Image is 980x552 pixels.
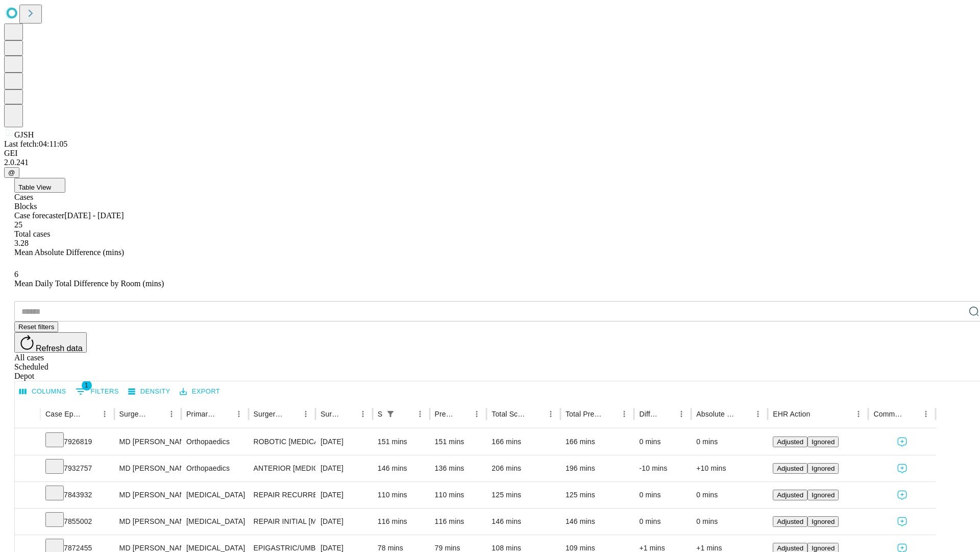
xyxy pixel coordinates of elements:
[566,410,602,418] div: Total Predicted Duration
[45,410,82,418] div: Case Epic Id
[321,429,367,455] div: [DATE]
[413,407,427,421] button: Menu
[14,130,34,139] span: GJSH
[17,384,69,400] button: Select columns
[812,491,835,499] span: Ignored
[435,482,482,508] div: 110 mins
[639,429,686,455] div: 0 mins
[186,482,243,508] div: [MEDICAL_DATA]
[639,455,686,481] div: -10 mins
[566,455,629,481] div: 196 mins
[378,482,425,508] div: 110 mins
[751,407,765,421] button: Menu
[45,509,109,535] div: 7855002
[812,544,835,552] span: Ignored
[639,410,659,418] div: Difference
[4,140,67,148] span: Last fetch: 04:11:05
[14,248,124,257] span: Mean Absolute Difference (mins)
[254,455,310,481] div: ANTERIOR [MEDICAL_DATA] TOTAL HIP
[321,482,367,508] div: [DATE]
[603,407,617,421] button: Sort
[217,407,232,421] button: Sort
[378,455,425,481] div: 146 mins
[435,410,455,418] div: Predicted In Room Duration
[617,407,631,421] button: Menu
[807,463,839,474] button: Ignored
[696,429,763,455] div: 0 mins
[455,407,470,421] button: Sort
[660,407,674,421] button: Sort
[807,516,839,527] button: Ignored
[773,410,810,418] div: EHR Action
[18,183,51,191] span: Table View
[119,455,176,481] div: MD [PERSON_NAME] [PERSON_NAME] Md
[186,410,216,418] div: Primary Service
[14,229,50,238] span: Total cases
[492,429,555,455] div: 166 mins
[696,482,763,508] div: 0 mins
[378,429,425,455] div: 151 mins
[20,487,35,504] button: Expand
[674,407,689,421] button: Menu
[639,482,686,508] div: 0 mins
[321,509,367,535] div: [DATE]
[45,455,109,481] div: 7932757
[378,410,382,418] div: Scheduled In Room Duration
[254,429,310,455] div: ROBOTIC [MEDICAL_DATA] KNEE TOTAL
[177,384,223,400] button: Export
[119,429,176,455] div: MD [PERSON_NAME] [PERSON_NAME] Md
[14,332,87,353] button: Refresh data
[18,323,54,331] span: Reset filters
[773,516,807,527] button: Adjusted
[4,167,19,178] button: @
[254,482,310,508] div: REPAIR RECURRENT [MEDICAL_DATA] REDUCIBLE
[4,158,976,167] div: 2.0.241
[566,482,629,508] div: 125 mins
[321,455,367,481] div: [DATE]
[356,407,370,421] button: Menu
[383,407,398,421] button: Show filters
[777,438,803,446] span: Adjusted
[119,482,176,508] div: MD [PERSON_NAME]
[566,509,629,535] div: 146 mins
[150,407,164,421] button: Sort
[773,463,807,474] button: Adjusted
[773,436,807,447] button: Adjusted
[492,509,555,535] div: 146 mins
[696,410,736,418] div: Absolute Difference
[812,518,835,525] span: Ignored
[14,279,164,288] span: Mean Daily Total Difference by Room (mins)
[119,410,149,418] div: Surgeon Name
[186,455,243,481] div: Orthopaedics
[14,270,18,279] span: 6
[851,407,866,421] button: Menu
[696,455,763,481] div: +10 mins
[435,429,482,455] div: 151 mins
[164,407,179,421] button: Menu
[873,410,903,418] div: Comments
[20,513,35,531] button: Expand
[126,384,173,400] button: Density
[777,518,803,525] span: Adjusted
[45,482,109,508] div: 7843932
[341,407,356,421] button: Sort
[639,509,686,535] div: 0 mins
[807,436,839,447] button: Ignored
[492,482,555,508] div: 125 mins
[435,455,482,481] div: 136 mins
[807,490,839,500] button: Ignored
[20,460,35,478] button: Expand
[14,220,22,229] span: 25
[97,407,112,421] button: Menu
[544,407,558,421] button: Menu
[777,544,803,552] span: Adjusted
[254,509,310,535] div: REPAIR INITIAL [MEDICAL_DATA] REDUCIBLE AGE [DEMOGRAPHIC_DATA] OR MORE
[254,410,283,418] div: Surgery Name
[435,509,482,535] div: 116 mins
[777,491,803,499] span: Adjusted
[83,407,97,421] button: Sort
[64,211,124,220] span: [DATE] - [DATE]
[773,490,807,500] button: Adjusted
[14,211,64,220] span: Case forecaster
[529,407,544,421] button: Sort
